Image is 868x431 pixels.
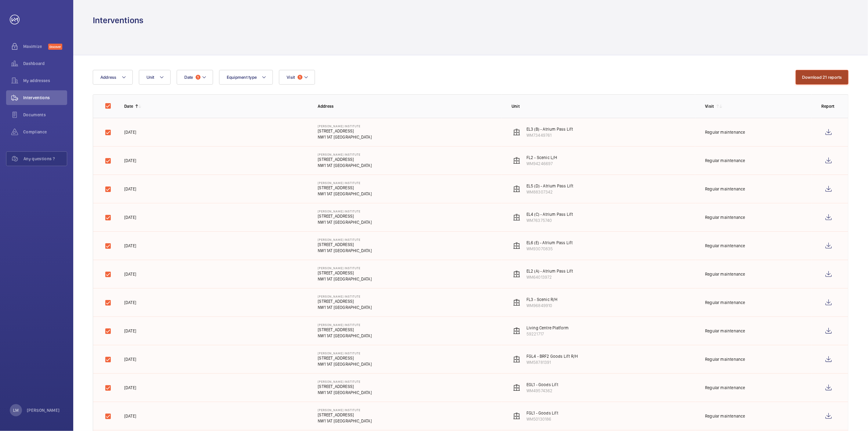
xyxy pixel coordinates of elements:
p: [DATE] [124,413,136,419]
div: Regular maintenance [705,356,745,362]
p: [DATE] [124,243,136,249]
div: Regular maintenance [705,413,745,419]
p: [STREET_ADDRESS] [318,128,372,134]
p: NW1 1AT [GEOGRAPHIC_DATA] [318,162,372,168]
p: NW1 1AT [GEOGRAPHIC_DATA] [318,333,372,339]
p: [PERSON_NAME] Institute [318,124,372,128]
p: Living Centre Platform [526,325,569,331]
button: Visit1 [279,70,315,85]
p: [DATE] [124,356,136,362]
p: WM73449761 [526,132,573,138]
button: Download 21 reports [796,70,848,85]
div: Regular maintenance [705,299,745,306]
p: [DATE] [124,214,136,220]
button: Address [93,70,133,85]
p: [PERSON_NAME] Institute [318,238,372,241]
p: [DATE] [124,129,136,135]
p: [STREET_ADDRESS] [318,298,372,304]
p: NW1 1AT [GEOGRAPHIC_DATA] [318,361,372,367]
p: [STREET_ADDRESS] [318,412,372,418]
p: [STREET_ADDRESS] [318,156,372,162]
p: [PERSON_NAME] Institute [318,380,372,383]
img: elevator.svg [513,356,520,363]
button: Date1 [177,70,213,85]
span: Documents [23,112,67,118]
p: EL5 (D) - Atrium Pass Lift [526,183,573,189]
p: Unit [512,103,695,109]
span: Discover [48,44,62,50]
p: [STREET_ADDRESS] [318,383,372,389]
p: LM [13,407,19,413]
p: [STREET_ADDRESS] [318,270,372,276]
p: WM96849910 [526,302,558,309]
img: elevator.svg [513,214,520,221]
span: 1 [196,75,201,80]
p: [PERSON_NAME] Institute [318,266,372,270]
p: [PERSON_NAME] Institute [318,295,372,298]
p: EL2 (A) - Atrium Pass Lift [526,268,573,274]
p: FL2 - Scenic L/H [526,154,557,161]
p: WM58781391 [526,359,578,365]
p: NW1 1AT [GEOGRAPHIC_DATA] [318,389,372,396]
p: EL3 (B) - Atrium Pass Lift [526,126,573,132]
img: elevator.svg [513,157,520,164]
span: Interventions [23,95,67,101]
p: Address [318,103,501,109]
p: [DATE] [124,271,136,277]
span: Equipment type [227,75,257,80]
p: [PERSON_NAME] [27,407,60,413]
span: Compliance [23,129,67,135]
p: WM50130186 [526,416,558,422]
p: WM93070835 [526,246,573,252]
p: [STREET_ADDRESS] [318,355,372,361]
div: Regular maintenance [705,271,745,277]
p: [STREET_ADDRESS] [318,213,372,219]
p: EL6 (E) - Atrium Pass Lift [526,240,573,246]
span: Address [100,75,117,80]
span: Date [184,75,193,80]
img: elevator.svg [513,384,520,391]
p: [PERSON_NAME] Institute [318,323,372,327]
p: NW1 1AT [GEOGRAPHIC_DATA] [318,134,372,140]
p: WM94246697 [526,161,557,167]
p: [PERSON_NAME] Institute [318,181,372,185]
p: NW1 1AT [GEOGRAPHIC_DATA] [318,248,372,254]
p: FL3 - Scenic R/H [526,296,558,302]
button: Unit [139,70,171,85]
p: EGL1 - Goods Lift [526,382,558,388]
span: Visit [287,75,295,80]
p: WM49574362 [526,388,558,394]
p: [DATE] [124,385,136,391]
p: [PERSON_NAME] Institute [318,351,372,355]
p: WM88307342 [526,189,573,195]
p: [DATE] [124,299,136,306]
img: elevator.svg [513,242,520,249]
p: 59221717 [526,331,569,337]
p: NW1 1AT [GEOGRAPHIC_DATA] [318,304,372,310]
p: [PERSON_NAME] Institute [318,153,372,156]
span: Unit [146,75,154,80]
span: Maximize [23,43,48,49]
p: NW1 1AT [GEOGRAPHIC_DATA] [318,191,372,197]
p: [PERSON_NAME] Institute [318,408,372,412]
span: My addresses [23,78,67,84]
button: Equipment type [219,70,273,85]
h1: Interventions [93,15,143,26]
p: NW1 1AT [GEOGRAPHIC_DATA] [318,418,372,424]
p: [DATE] [124,186,136,192]
p: Report [821,103,836,109]
p: Date [124,103,133,109]
p: EL4 (C) - Atrium Pass Lift [526,211,573,217]
img: elevator.svg [513,270,520,278]
img: elevator.svg [513,327,520,335]
p: [DATE] [124,328,136,334]
p: [STREET_ADDRESS] [318,185,372,191]
div: Regular maintenance [705,158,745,164]
p: [PERSON_NAME] Institute [318,209,372,213]
p: NW1 1AT [GEOGRAPHIC_DATA] [318,219,372,225]
div: Regular maintenance [705,214,745,220]
p: FGL1 - Goods Lift [526,410,558,416]
div: Regular maintenance [705,186,745,192]
img: elevator.svg [513,185,520,193]
p: Visit [705,103,714,109]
